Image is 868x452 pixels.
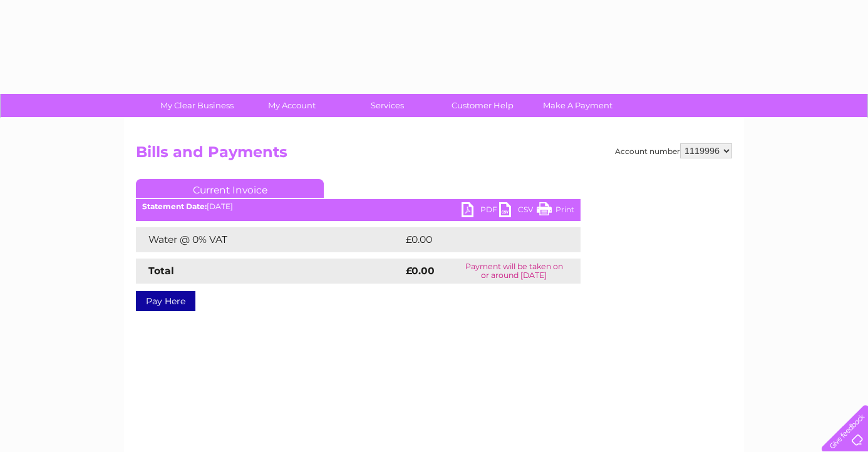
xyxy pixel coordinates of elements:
div: Account number [615,143,732,158]
strong: £0.00 [406,265,435,277]
a: CSV [499,202,537,220]
a: PDF [462,202,499,220]
td: Water @ 0% VAT [136,227,403,252]
a: Customer Help [431,94,534,117]
a: Make A Payment [526,94,629,117]
a: My Clear Business [145,94,249,117]
a: Services [336,94,439,117]
a: My Account [240,94,344,117]
b: Statement Date: [142,202,207,211]
td: £0.00 [403,227,552,252]
td: Payment will be taken on or around [DATE] [448,259,581,284]
a: Current Invoice [136,179,324,198]
div: [DATE] [136,202,581,211]
a: Pay Here [136,291,195,311]
a: Print [537,202,574,220]
strong: Total [148,265,174,277]
h2: Bills and Payments [136,143,732,167]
